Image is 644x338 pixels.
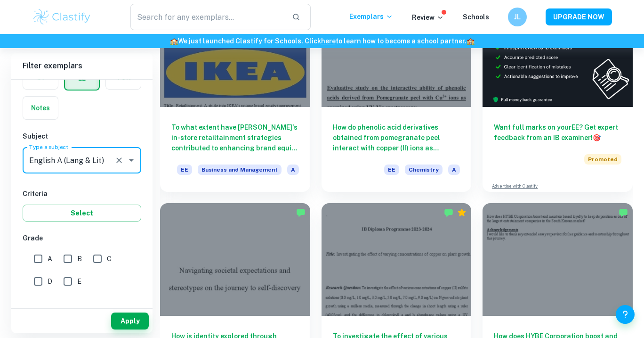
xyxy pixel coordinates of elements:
[32,8,92,26] img: Clastify logo
[130,4,284,30] input: Search for any exemplars...
[463,13,489,21] a: Schools
[405,165,443,175] span: Chemistry
[333,122,460,153] h6: How do phenolic acid derivatives obtained from pomegranate peel interact with copper (II) ions as...
[512,12,523,22] h6: JL
[23,97,58,119] button: Notes
[349,11,393,22] p: Exemplars
[384,165,399,175] span: EE
[177,165,192,175] span: EE
[23,205,141,222] button: Select
[23,302,141,313] h6: Session
[23,233,141,243] h6: Grade
[448,165,460,175] span: A
[508,8,527,26] button: JL
[616,305,635,324] button: Help and Feedback
[107,254,112,264] span: C
[23,189,141,199] h6: Criteria
[125,154,138,167] button: Open
[467,37,475,45] span: 🏫
[321,37,336,45] a: here
[296,208,306,217] img: Marked
[77,276,81,287] span: E
[457,208,467,217] div: Premium
[444,208,453,217] img: Marked
[48,254,52,264] span: A
[171,122,299,153] h6: To what extent have [PERSON_NAME]'s in-store retailtainment strategies contributed to enhancing b...
[77,254,82,264] span: B
[2,36,642,46] h6: We just launched Clastify for Schools. Click to learn how to become a school partner.
[619,208,628,217] img: Marked
[492,183,538,190] a: Advertise with Clastify
[593,134,601,141] span: 🎯
[48,276,52,287] span: D
[113,154,126,167] button: Clear
[546,8,612,25] button: UPGRADE NOW
[23,131,141,141] h6: Subject
[412,12,444,23] p: Review
[11,53,153,79] h6: Filter exemplars
[111,313,149,330] button: Apply
[287,165,299,175] span: A
[170,37,178,45] span: 🏫
[584,154,621,165] span: Promoted
[198,165,282,175] span: Business and Management
[494,122,621,143] h6: Want full marks on your EE ? Get expert feedback from an IB examiner!
[29,143,68,151] label: Type a subject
